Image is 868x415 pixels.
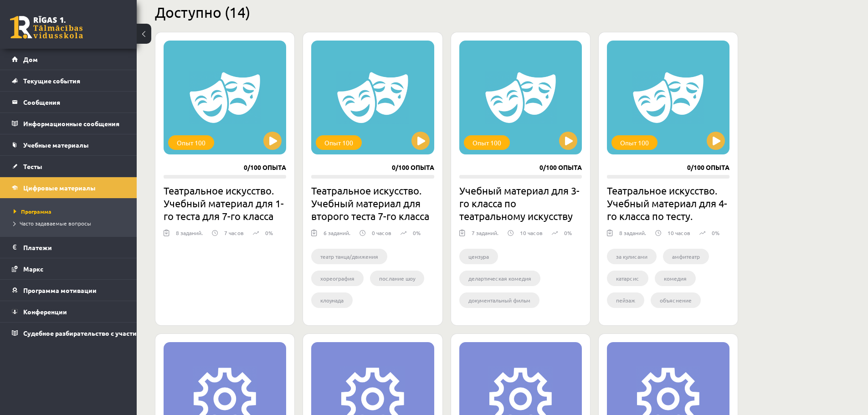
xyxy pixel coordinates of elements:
[12,258,125,279] a: Маркс
[468,253,489,260] font: цензура
[155,3,250,21] font: Доступно (14)
[468,275,531,282] font: делартическая комедия
[23,265,43,273] font: Маркс
[23,77,80,85] font: Текущие события
[664,275,687,282] font: комедия
[12,301,125,322] a: Конференции
[23,329,199,337] font: Судебное разбирательство с участием [PERSON_NAME]
[23,141,89,149] font: Учебные материалы
[265,229,273,236] font: 0%
[473,138,501,147] font: Опыт 100
[21,208,51,215] font: Программа
[616,297,635,304] font: пейзаж
[607,184,727,222] font: Театральное искусство. Учебный материал для 4-го класса по тесту.
[520,229,543,236] font: 10 часов
[12,177,125,198] a: Цифровые материалы
[12,49,125,70] a: Дом
[472,229,498,236] font: 7 заданий.
[20,220,91,227] font: Часто задаваемые вопросы
[324,138,353,147] font: Опыт 100
[712,229,719,236] font: 0%
[12,156,125,177] a: Тесты
[12,113,125,134] a: Информационные сообщения
[23,98,60,106] font: Сообщения
[320,253,378,260] font: театр танца/движения
[14,207,128,215] a: Программа
[619,229,646,236] font: 8 заданий.
[14,219,128,227] a: Часто задаваемые вопросы
[459,184,580,222] font: Учебный материал для 3-го класса по театральному искусству
[468,297,530,304] font: документальный фильм
[23,286,97,294] font: Программа мотивации
[23,119,119,128] font: Информационные сообщения
[324,229,350,236] font: 6 заданий.
[320,297,344,304] font: клоунада
[672,253,700,260] font: амфитеатр
[12,70,125,91] a: Текущие события
[311,184,429,222] font: Театральное искусство. Учебный материал для второго теста 7-го класса
[23,243,52,251] font: Платежи
[12,134,125,155] a: Учебные материалы
[23,162,42,170] font: Тесты
[23,184,96,192] font: Цифровые материалы
[564,229,572,236] font: 0%
[372,229,391,236] font: 0 часов
[164,184,284,222] font: Театральное искусство. Учебный материал для 1-го теста для 7-го класса
[379,275,415,282] font: послание шоу
[12,92,125,113] a: Сообщения
[12,280,125,301] a: Программа мотивации
[620,138,649,147] font: Опыт 100
[660,297,692,304] font: объяснение
[12,237,125,258] a: Платежи
[413,229,421,236] font: 0%
[668,229,690,236] font: 10 часов
[23,55,38,63] font: Дом
[12,323,125,343] a: Судебное разбирательство с участием [PERSON_NAME]
[320,275,354,282] font: хореография
[616,275,639,282] font: катарсис
[616,253,647,260] font: за кулисами
[224,229,244,236] font: 7 часов
[177,138,205,147] font: Опыт 100
[176,229,203,236] font: 8 заданий.
[10,16,83,39] a: Рижская 1-я средняя школа заочного обучения
[23,307,67,316] font: Конференции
